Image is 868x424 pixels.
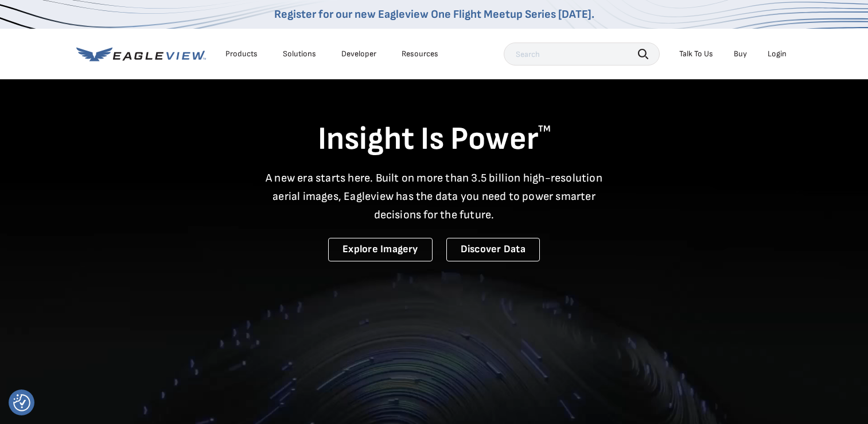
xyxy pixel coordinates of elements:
a: Discover Data [446,238,540,261]
img: Revisit consent button [13,394,30,411]
p: A new era starts here. Built on more than 3.5 billion high-resolution aerial images, Eagleview ha... [259,169,610,224]
a: Buy [734,49,747,59]
a: Explore Imagery [328,238,433,261]
button: Consent Preferences [13,394,30,411]
a: Developer [341,49,376,59]
div: Products [225,49,258,59]
div: Resources [402,49,438,59]
div: Login [768,49,787,59]
input: Search [504,43,660,65]
a: Register for our new Eagleview One Flight Meetup Series [DATE]. [274,7,594,21]
h1: Insight Is Power [76,120,792,160]
div: Talk To Us [679,49,713,59]
sup: TM [538,124,551,134]
div: Solutions [283,49,316,59]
